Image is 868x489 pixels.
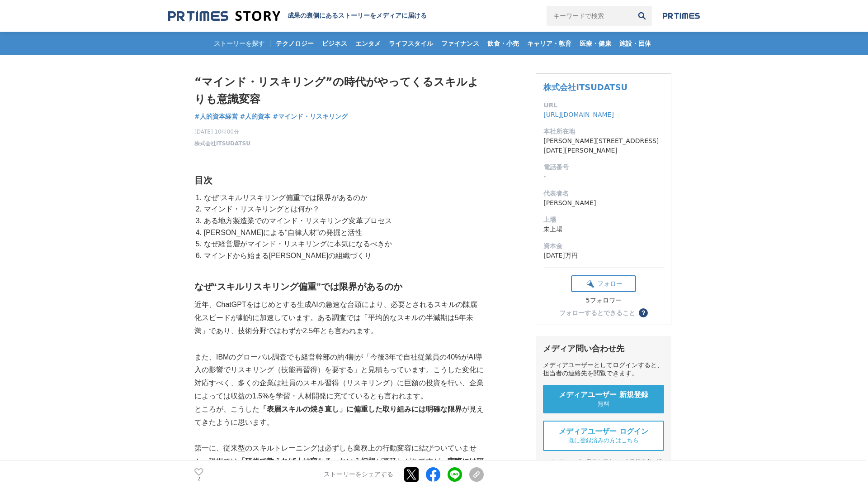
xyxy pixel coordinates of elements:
[438,39,483,48] span: ファイナンス
[639,308,648,317] button: ？
[616,39,655,48] span: 施設・団体
[272,32,317,55] a: テクノロジー
[238,457,375,465] strong: 「研修で教えれば人は変わる」という幻想
[568,436,639,445] span: 既に登録済みの方はこちら
[194,128,250,136] span: [DATE] 10時00分
[240,112,271,120] span: #人的資本
[576,32,615,55] a: 医療・健康
[438,32,483,55] a: ファイナンス
[598,400,609,408] span: 無料
[273,112,348,120] span: #マインド・リスキリング
[194,298,484,337] p: 近年、ChatGPTをはじめとする生成AIの急速な台頭により、必要とされるスキルの陳腐化スピードが劇的に加速しています。ある調査では「平均的なスキルの半減期は5年未満」であり、技術分野ではわずか...
[543,361,664,378] div: メディアユーザーとしてログインすると、担当者の連絡先を閲覧できます。
[559,310,635,316] div: フォローするとできること
[194,73,484,108] h1: “マインド・リスキリング”の時代がやってくるスキルよりも意識変容
[168,10,280,22] img: 成果の裏側にあるストーリーをメディアに届ける
[194,403,484,429] p: ところが、こうした が見えてきたように思います。
[543,136,664,155] dd: [PERSON_NAME][STREET_ADDRESS][DATE][PERSON_NAME]
[543,189,664,198] dt: 代表者名
[524,32,575,55] a: キャリア・教育
[484,32,523,55] a: 飲食・小売
[202,238,484,250] li: なぜ経営層がマインド・リスキリングに本気になるべきか
[288,12,427,20] h2: 成果の裏側にあるストーリーをメディアに届ける
[202,215,484,227] li: ある地方製造業でのマインド・リスキリング変革プロセス
[543,101,664,110] dt: URL
[194,139,250,148] a: 株式会社ITSUDATSU
[571,275,636,292] button: フォロー
[194,112,238,120] span: #人的資本経営
[543,163,664,172] dt: 電話番号
[543,82,627,92] a: 株式会社ITSUDATSU
[543,421,664,451] a: メディアユーザー ログイン 既に登録済みの方はこちら
[571,297,636,305] div: 5フォロワー
[272,39,317,48] span: テクノロジー
[543,215,664,225] dt: 上場
[318,32,351,55] a: ビジネス
[543,198,664,208] dd: [PERSON_NAME]
[194,351,484,403] p: また、IBMのグローバル調査でも経営幹部の約4割が「今後3年で自社従業員の40%がAI導入の影響でリスキリング（技能再習得）を要する」と見積もっています。こうした変化に対応すべく、多くの企業は社...
[543,127,664,136] dt: 本社所在地
[194,282,402,292] strong: なぜ“スキルリスキリング偏重”では限界があるのか
[543,111,614,118] a: [URL][DOMAIN_NAME]
[559,427,648,436] span: メディアユーザー ログイン
[543,385,664,413] a: メディアユーザー 新規登録 無料
[543,225,664,234] dd: 未上場
[194,477,203,481] p: 2
[385,39,437,48] span: ライフスタイル
[240,112,271,121] a: #人的資本
[484,39,523,48] span: 飲食・小売
[559,390,648,400] span: メディアユーザー 新規登録
[352,32,384,55] a: エンタメ
[543,172,664,182] dd: -
[524,39,575,48] span: キャリア・教育
[640,310,646,316] span: ？
[543,251,664,260] dd: [DATE]万円
[663,12,700,19] img: prtimes
[202,203,484,215] li: マインド・リスキリングとは何か？
[168,10,427,22] a: 成果の裏側にあるストーリーをメディアに届ける 成果の裏側にあるストーリーをメディアに届ける
[202,192,484,204] li: なぜ“スキルリスキリング偏重”では限界があるのか
[259,405,462,413] strong: 「表層スキルの焼き直し」に偏重した取り組みには明確な限界
[273,112,348,121] a: #マインド・リスキリング
[632,6,652,26] button: 検索
[318,39,351,48] span: ビジネス
[547,6,632,26] input: キーワードで検索
[543,343,664,354] div: メディア問い合わせ先
[202,227,484,239] li: [PERSON_NAME]による“自律人材”の発掘と活性
[194,175,212,185] strong: 目次
[616,32,655,55] a: 施設・団体
[543,241,664,251] dt: 資本金
[324,471,393,479] p: ストーリーをシェアする
[576,39,615,48] span: 医療・健康
[202,250,484,262] li: マインドから始まる[PERSON_NAME]の組織づくり
[352,39,384,48] span: エンタメ
[385,32,437,55] a: ライフスタイル
[194,112,238,121] a: #人的資本経営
